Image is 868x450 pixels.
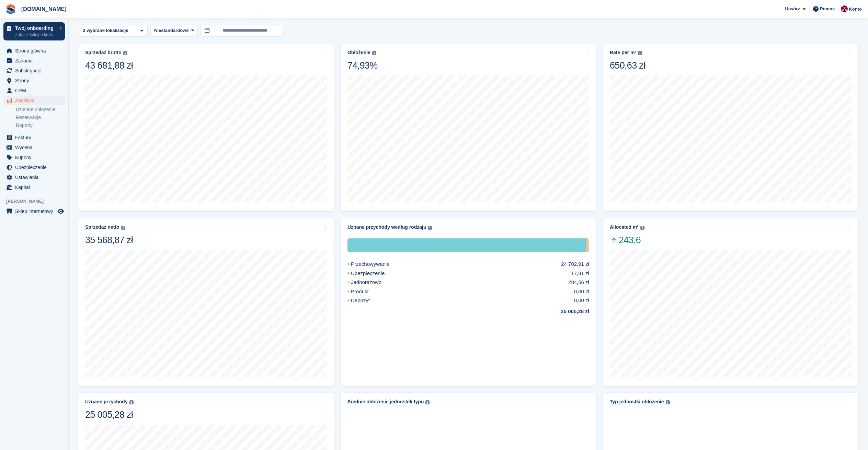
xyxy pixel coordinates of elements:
a: menu [3,143,65,152]
span: Konto [849,6,862,13]
div: Ubezpieczenie [347,270,401,277]
span: Pomoc [820,5,835,12]
div: Sprzedaż netto [85,224,119,230]
a: menu [3,182,65,192]
a: Twój onboarding Zobacz kolejne kroki [3,22,65,40]
div: Typ jednostki obłożenie [610,399,664,405]
a: menu [3,206,65,216]
div: Produkt [347,288,385,296]
a: Dzienne obłożenie [16,106,65,113]
img: icon-info-grey-7440780725fd019a000dd9b08b2336e03edf1995a4989e88bcd33f0948082b44.svg [121,226,125,230]
span: Faktury [15,133,56,142]
div: Rate per m² [610,50,636,56]
img: icon-info-grey-7440780725fd019a000dd9b08b2336e03edf1995a4989e88bcd33f0948082b44.svg [123,51,127,55]
span: Zadania [15,56,56,66]
span: Ubezpieczenie [15,163,56,172]
img: icon-info-grey-7440780725fd019a000dd9b08b2336e03edf1995a4989e88bcd33f0948082b44.svg [428,226,432,230]
span: 243,6 [610,234,644,246]
div: 43 681,88 zł [85,60,133,71]
img: icon-info-grey-7440780725fd019a000dd9b08b2336e03edf1995a4989e88bcd33f0948082b44.svg [666,400,670,404]
img: icon-info-grey-7440780725fd019a000dd9b08b2336e03edf1995a4989e88bcd33f0948082b44.svg [129,400,134,404]
div: 0,00 zł [574,288,589,296]
a: menu [3,96,65,105]
a: Raporty [16,122,65,129]
div: Jednorazowo [347,279,398,286]
img: icon-info-grey-7440780725fd019a000dd9b08b2336e03edf1995a4989e88bcd33f0948082b44.svg [638,51,642,55]
span: Subskrypcje [15,66,56,75]
a: menu [3,133,65,142]
img: icon-info-grey-7440780725fd019a000dd9b08b2336e03edf1995a4989e88bcd33f0948082b44.svg [425,400,430,404]
div: Allocated m² [610,224,639,230]
span: Kapitał [15,182,56,192]
div: 35 568,87 zł [85,234,133,246]
div: Przechowywanie [347,260,406,268]
div: Jednorazowo [586,238,589,252]
div: 2 wybrane lokalizacje [82,27,131,34]
span: Wycena [15,143,56,152]
div: 74,93% [347,60,378,71]
div: Sprzedaż brutto [85,50,122,56]
a: Rezerwacje [16,114,65,121]
div: Uznane przychody [85,399,128,405]
div: Depozyt [347,297,386,305]
div: 284,56 zł [568,279,589,286]
span: Strona główna [15,46,56,56]
span: Sklep internetowy [15,206,56,216]
div: 25 005,28 zł [544,308,589,316]
a: menu [3,173,65,182]
a: menu [3,163,65,172]
a: menu [3,66,65,75]
img: icon-info-grey-7440780725fd019a000dd9b08b2336e03edf1995a4989e88bcd33f0948082b44.svg [640,226,644,230]
div: 24 702,91 zł [561,260,589,268]
span: CRM [15,86,56,95]
span: Kupony [15,153,56,162]
button: Niestandardowe [150,25,198,36]
span: Utwórz [785,5,800,12]
div: 0,00 zł [574,297,589,305]
a: Podgląd sklepu [57,207,65,215]
span: Strony [15,76,56,85]
div: 650,63 zł [610,60,646,71]
div: 17,81 zł [571,270,589,277]
div: Przechowywanie [347,238,586,252]
a: menu [3,76,65,85]
div: Uznane przychody według rodzaju [347,224,426,230]
div: Obłożenie [347,50,370,56]
span: Niestandardowe [154,27,189,34]
a: menu [3,46,65,56]
span: [PERSON_NAME] [6,198,68,205]
img: Mateusz Kacwin [841,5,848,12]
div: 25 005,28 zł [85,409,134,421]
span: Analityka [15,96,56,105]
p: Zobacz kolejne kroki [15,32,56,38]
a: menu [3,56,65,66]
a: [DOMAIN_NAME] [19,3,69,15]
a: menu [3,86,65,95]
p: Twój onboarding [15,26,56,31]
div: Średnie obłożenie jednostek typu [347,399,424,405]
a: menu [3,153,65,162]
img: icon-info-grey-7440780725fd019a000dd9b08b2336e03edf1995a4989e88bcd33f0948082b44.svg [372,51,376,55]
span: Ustawienia [15,173,56,182]
img: stora-icon-8386f47178a22dfd0bd8f6a31ec36ba5ce8667c1dd55bd0f319d3a0aa187defe.svg [5,4,16,14]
